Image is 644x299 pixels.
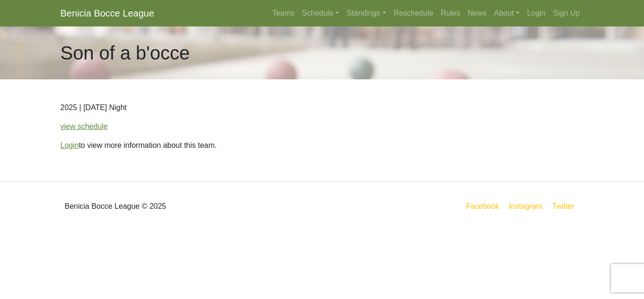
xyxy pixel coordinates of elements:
[550,200,582,212] a: Twitter
[298,4,343,23] a: Schedule
[437,4,464,23] a: Rules
[343,4,389,23] a: Standings
[268,4,298,23] a: Teams
[523,4,549,23] a: Login
[60,141,79,149] a: Login
[53,189,322,223] div: Benicia Bocce League © 2025
[507,200,544,212] a: Instagram
[60,102,584,113] p: 2025 | [DATE] Night
[464,200,501,212] a: Facebook
[60,42,190,64] h1: Son of a b'occe
[60,4,154,23] a: Benicia Bocce League
[464,4,490,23] a: News
[390,4,438,23] a: Reschedule
[60,140,584,151] p: to view more information about this team.
[490,4,523,23] a: About
[549,4,584,23] a: Sign Up
[60,122,108,130] a: view schedule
